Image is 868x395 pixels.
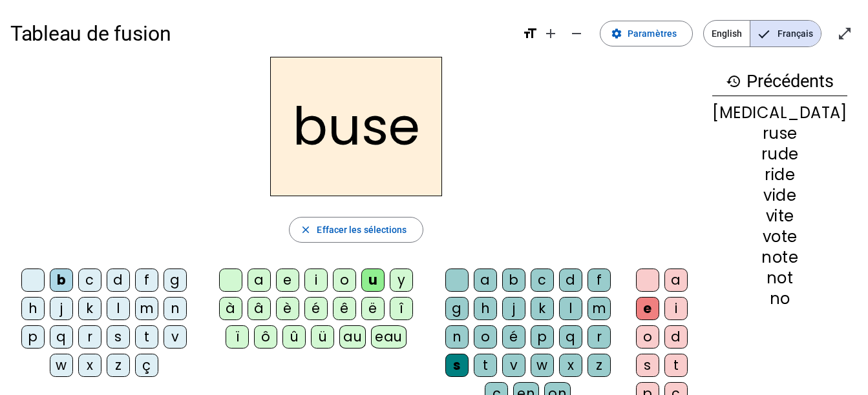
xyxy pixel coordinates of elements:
[538,21,564,46] button: Augmenter la taille de la police
[531,325,554,349] div: p
[726,74,741,89] mat-icon: history
[276,297,299,320] div: è
[445,354,469,377] div: s
[712,67,847,96] h3: Précédents
[390,268,413,292] div: y
[587,297,611,320] div: m
[712,147,847,162] div: rude
[164,325,187,349] div: v
[361,268,385,292] div: u
[78,268,101,292] div: c
[10,13,512,54] h1: Tableau de fusion
[712,250,847,265] div: note
[50,354,73,377] div: w
[664,354,688,377] div: t
[304,268,328,292] div: i
[832,21,858,46] button: Entrer en plein écran
[531,354,554,377] div: w
[474,297,497,320] div: h
[333,268,356,292] div: o
[502,297,525,320] div: j
[502,325,525,349] div: é
[164,268,187,292] div: g
[559,354,582,377] div: x
[317,222,407,238] span: Effacer les sélections
[704,21,750,46] span: English
[270,57,442,196] h2: buse
[107,268,130,292] div: d
[664,268,688,292] div: a
[248,268,271,292] div: a
[21,297,45,320] div: h
[531,268,554,292] div: c
[248,297,271,320] div: â
[289,217,423,243] button: Effacer les sélections
[712,126,847,141] div: ruse
[628,26,677,41] span: Paramètres
[636,325,659,349] div: o
[664,297,688,320] div: i
[361,297,385,320] div: ë
[226,325,249,349] div: ï
[474,325,497,349] div: o
[502,354,525,377] div: v
[712,270,847,286] div: not
[531,297,554,320] div: k
[107,354,130,377] div: z
[712,188,847,203] div: vide
[474,268,497,292] div: a
[502,268,525,292] div: b
[50,325,73,349] div: q
[276,268,299,292] div: e
[135,325,158,349] div: t
[587,268,611,292] div: f
[135,297,158,320] div: m
[107,325,130,349] div: s
[135,268,158,292] div: f
[78,297,101,320] div: k
[587,325,611,349] div: r
[587,354,611,377] div: z
[712,105,847,121] div: [MEDICAL_DATA]
[371,325,407,349] div: eau
[600,21,693,46] button: Paramètres
[474,354,497,377] div: t
[107,297,130,320] div: l
[564,21,589,46] button: Diminuer la taille de la police
[78,325,101,349] div: r
[611,28,622,39] mat-icon: settings
[135,354,158,377] div: ç
[559,325,582,349] div: q
[636,354,659,377] div: s
[50,297,73,320] div: j
[750,21,821,46] span: Français
[390,297,413,320] div: î
[569,26,584,41] mat-icon: remove
[311,325,334,349] div: ü
[522,26,538,41] mat-icon: format_size
[254,325,277,349] div: ô
[559,297,582,320] div: l
[664,325,688,349] div: d
[219,297,242,320] div: à
[837,26,852,41] mat-icon: open_in_full
[712,167,847,183] div: ride
[21,325,45,349] div: p
[712,291,847,307] div: no
[50,268,73,292] div: b
[703,20,821,47] mat-button-toggle-group: Language selection
[300,224,312,236] mat-icon: close
[636,297,659,320] div: e
[543,26,558,41] mat-icon: add
[712,208,847,224] div: vite
[304,297,328,320] div: é
[78,354,101,377] div: x
[445,325,469,349] div: n
[282,325,306,349] div: û
[164,297,187,320] div: n
[445,297,469,320] div: g
[559,268,582,292] div: d
[339,325,366,349] div: au
[712,229,847,245] div: vote
[333,297,356,320] div: ê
